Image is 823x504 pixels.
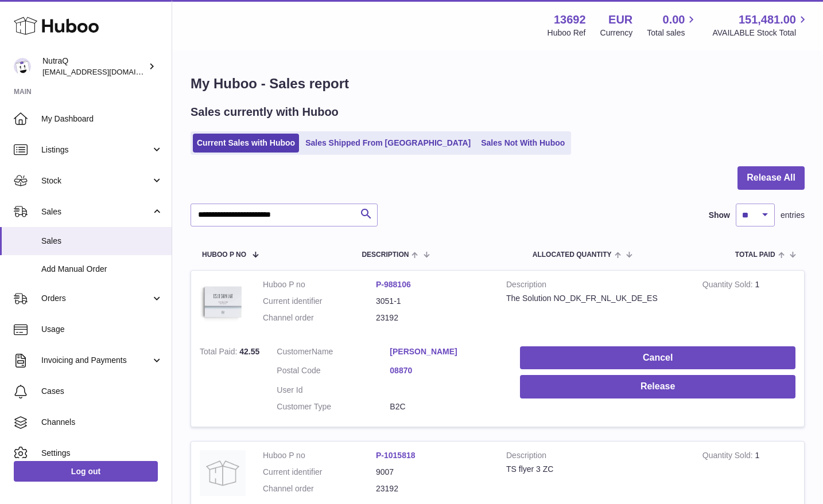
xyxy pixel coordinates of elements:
dt: Channel order [263,312,376,323]
dd: 23192 [376,312,489,323]
a: 151,481.00 AVAILABLE Stock Total [712,12,809,38]
dt: Customer Type [277,401,390,412]
dt: Huboo P no [263,450,376,461]
span: 151,481.00 [739,12,796,28]
span: 42.55 [239,347,259,356]
dt: Name [277,346,390,360]
div: The Solution NO_DK_FR_NL_UK_DE_ES [506,293,685,304]
span: Stock [41,175,151,186]
dd: 23192 [376,483,489,494]
dt: Channel order [263,483,376,494]
h2: Sales currently with Huboo [191,104,339,120]
span: Listings [41,144,151,155]
a: P-1015818 [376,451,416,460]
a: Current Sales with Huboo [193,134,299,153]
dt: Huboo P no [263,279,376,290]
dt: User Id [277,385,390,396]
a: 0.00 Total sales [647,12,698,38]
span: Sales [41,206,151,217]
span: entries [781,210,805,221]
span: Huboo P no [202,251,246,259]
button: Release All [737,166,805,190]
span: [EMAIL_ADDRESS][DOMAIN_NAME] [42,67,169,76]
a: Sales Not With Huboo [477,134,569,153]
span: ALLOCATED Quantity [533,251,612,259]
span: Description [362,251,409,259]
span: 0.00 [663,12,685,28]
span: Invoicing and Payments [41,355,151,366]
span: Channels [41,417,163,428]
a: Log out [14,461,158,482]
button: Release [520,375,795,398]
img: 136921728478892.jpg [200,279,246,325]
img: log@nutraq.com [14,58,31,75]
div: TS flyer 3 ZC [506,464,685,475]
span: Sales [41,236,163,247]
span: Customer [277,347,312,356]
span: AVAILABLE Stock Total [712,28,809,38]
span: Total paid [735,251,775,259]
strong: Description [506,450,685,464]
label: Show [709,210,730,221]
span: Cases [41,386,163,397]
div: Huboo Ref [548,28,586,38]
h1: My Huboo - Sales report [191,75,805,93]
td: 1 [694,271,804,338]
div: NutraQ [42,56,146,77]
span: Usage [41,324,163,335]
strong: Total Paid [200,347,239,359]
a: [PERSON_NAME] [390,346,503,357]
strong: Quantity Sold [702,280,755,292]
span: Add Manual Order [41,264,163,275]
button: Cancel [520,346,795,370]
a: 08870 [390,365,503,376]
dt: Current identifier [263,296,376,307]
div: Currency [600,28,633,38]
span: Total sales [647,28,698,38]
dd: B2C [390,401,503,412]
img: no-photo.jpg [200,450,246,496]
dd: 9007 [376,467,489,478]
span: Orders [41,293,151,304]
strong: Description [506,279,685,293]
dd: 3051-1 [376,296,489,307]
strong: Quantity Sold [702,451,755,463]
dt: Current identifier [263,467,376,478]
dt: Postal Code [277,365,390,379]
a: Sales Shipped From [GEOGRAPHIC_DATA] [301,134,475,153]
strong: 13692 [554,12,586,28]
span: Settings [41,448,163,459]
a: P-988106 [376,280,411,289]
strong: EUR [608,12,632,28]
span: My Dashboard [41,114,163,124]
